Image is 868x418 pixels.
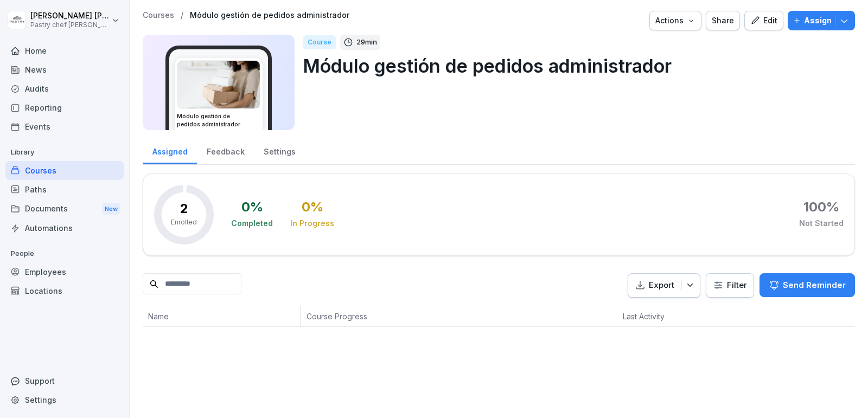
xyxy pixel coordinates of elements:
[5,41,124,60] a: Home
[706,11,740,30] button: Share
[190,11,349,20] a: Módulo gestión de pedidos administrador
[5,281,124,300] a: Locations
[181,11,183,20] p: /
[231,218,273,229] div: Completed
[799,218,844,229] div: Not Started
[5,218,124,237] a: Automations
[5,79,124,98] a: Audits
[30,21,110,29] p: Pastry chef [PERSON_NAME] y Cocina gourmet
[5,245,124,262] p: People
[5,180,124,199] a: Paths
[5,144,124,161] p: Library
[180,202,188,215] p: 2
[303,52,846,80] p: Módulo gestión de pedidos administrador
[102,203,120,215] div: New
[290,218,334,229] div: In Progress
[171,217,197,227] p: Enrolled
[241,201,263,214] div: 0 %
[744,11,783,30] button: Edit
[655,15,695,27] div: Actions
[5,161,124,180] a: Courses
[628,273,700,298] button: Export
[759,273,855,297] button: Send Reminder
[5,199,124,219] a: DocumentsNew
[788,11,855,30] button: Assign
[649,279,674,292] p: Export
[803,201,839,214] div: 100 %
[804,15,832,27] p: Assign
[750,15,777,27] div: Edit
[197,137,254,164] a: Feedback
[623,311,711,322] p: Last Activity
[148,311,295,322] p: Name
[143,137,197,164] a: Assigned
[5,60,124,79] a: News
[177,112,260,128] h3: Módulo gestión de pedidos administrador
[712,15,734,27] div: Share
[649,11,701,30] button: Actions
[5,98,124,117] a: Reporting
[713,280,747,291] div: Filter
[783,279,846,291] p: Send Reminder
[143,11,174,20] a: Courses
[356,37,377,48] p: 29 min
[307,311,494,322] p: Course Progress
[254,137,305,164] a: Settings
[303,35,336,49] div: Course
[5,371,124,390] div: Support
[30,11,110,21] p: [PERSON_NAME] [PERSON_NAME]
[5,262,124,281] a: Employees
[5,390,124,409] a: Settings
[5,117,124,136] a: Events
[177,61,260,108] img: iaen9j96uzhvjmkazu9yscya.png
[5,199,124,219] div: Documents
[302,201,323,214] div: 0 %
[706,274,754,297] button: Filter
